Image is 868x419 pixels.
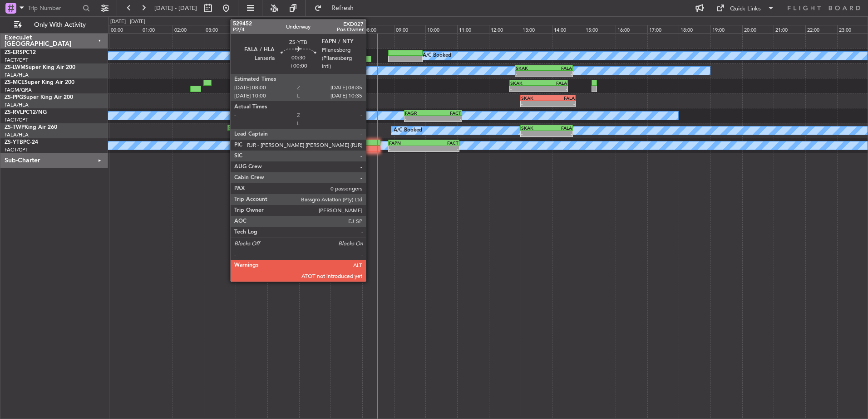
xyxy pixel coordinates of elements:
span: ZS-LWM [5,65,25,70]
input: Trip Number [28,1,80,15]
div: FALA [228,125,256,131]
span: ZS-ERS [5,50,23,55]
div: 10:00 [425,25,457,33]
div: SKAK [264,95,295,101]
a: ZS-RVLPC12/NG [5,110,47,115]
div: - [547,131,572,136]
div: 22:00 [805,25,837,33]
a: ZS-LWMSuper King Air 200 [5,65,75,70]
div: 13:00 [521,25,552,33]
span: ZS-RVL [5,110,23,115]
div: - [389,146,424,151]
div: 03:57 Z [235,131,266,136]
button: Only With Activity [10,18,99,32]
div: - [424,146,459,151]
button: Refresh [310,1,365,15]
div: SKAK [275,80,306,86]
div: 01:00 [141,25,173,33]
div: - [521,101,548,107]
div: 05:00 [267,25,299,33]
a: FACT/CPT [5,146,28,153]
a: FALA/HLA [5,132,29,138]
div: 03:00 [204,25,236,33]
div: 17:00 [647,25,679,33]
div: SKAK [510,80,538,86]
div: FALA [233,95,264,101]
span: ZS-MCE [5,80,25,85]
div: 06:30 Z [281,86,314,92]
a: FACT/CPT [5,117,28,123]
a: ZS-PPGSuper King Air 200 [5,95,73,100]
div: 14:00 [552,25,584,33]
div: 02:00 [173,25,204,33]
div: FALA [544,65,572,71]
div: 12:00 [489,25,521,33]
span: ZS-PPG [5,95,23,100]
div: 11:00 [457,25,489,33]
div: FAGR [405,110,433,116]
span: Only With Activity [24,22,96,28]
div: Quick Links [730,5,761,14]
a: ZS-ERSPC12 [5,50,36,55]
div: SKAK [521,95,548,101]
div: - [521,131,547,136]
div: SKAK [274,65,309,71]
div: FACT [424,140,459,146]
div: A/C Booked [423,49,451,63]
div: 15:00 [584,25,616,33]
div: SKAK [516,65,544,71]
div: 09:00 [394,25,426,33]
div: A/C Booked [394,124,422,137]
div: 04:00 [236,25,267,33]
div: FALA [244,80,275,86]
div: - [405,116,433,122]
div: 20:00 [742,25,774,33]
div: - [544,71,572,77]
div: 08:00 [362,25,394,33]
div: 16:00 [616,25,647,33]
div: SKAK [521,125,547,131]
div: 18:00 [679,25,710,33]
div: FALA [548,95,575,101]
div: - [539,86,567,92]
div: 04:07 Z [240,71,278,77]
div: 00:00 [109,25,141,33]
a: FAGM/QRA [5,87,32,93]
a: FALA/HLA [5,72,29,78]
span: ZS-YTB [5,140,23,145]
a: ZS-MCESuper King Air 200 [5,80,74,85]
div: FALA [547,125,572,131]
div: - [548,101,575,107]
div: - [516,71,544,77]
div: FALA [239,65,274,71]
div: - [510,86,538,92]
span: ZS-TWP [5,125,25,130]
div: 06:08 Z [267,101,302,107]
div: FACT [433,110,461,116]
div: 03:54 Z [233,101,267,107]
div: 06:35 Z [278,71,316,77]
div: 07:00 [330,25,362,33]
div: 04:21 Z [247,86,280,92]
span: [DATE] - [DATE] [154,4,197,12]
div: 06:00 [299,25,331,33]
div: [DATE] - [DATE] [110,18,145,26]
a: ZS-YTBPC-24 [5,140,38,145]
div: 19:00 [710,25,742,33]
a: ZS-TWPKing Air 260 [5,125,57,130]
button: Quick Links [712,1,779,15]
div: SKAK [256,125,285,131]
span: Refresh [324,5,362,11]
div: FALA [539,80,567,86]
div: 21:00 [774,25,805,33]
a: FALA/HLA [5,102,29,108]
div: FAPN [389,140,424,146]
div: - [433,116,461,122]
div: 06:00 Z [266,131,298,136]
a: FACT/CPT [5,57,28,63]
